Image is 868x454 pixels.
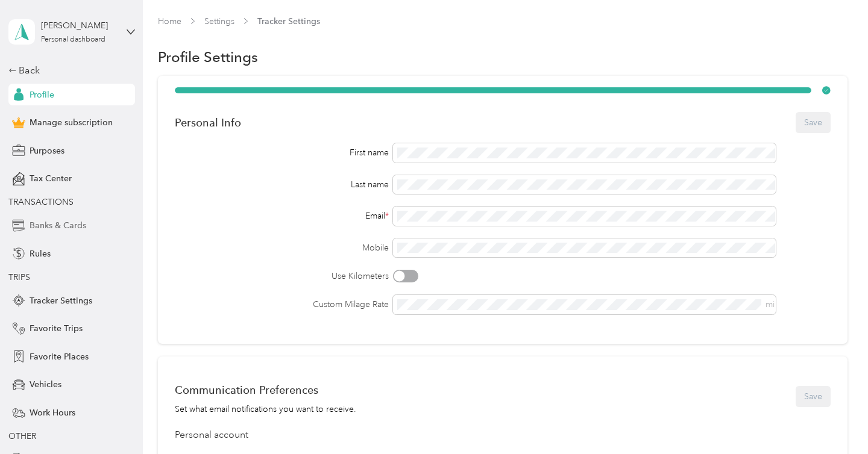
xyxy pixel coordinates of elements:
span: Favorite Trips [30,322,83,335]
div: Personal account [175,428,831,443]
span: Work Hours [30,406,75,419]
div: Back [8,63,129,78]
div: Email [175,210,389,222]
span: TRIPS [8,272,30,282]
span: Rules [30,247,51,260]
label: Custom Milage Rate [175,298,389,311]
span: Tax Center [30,172,72,185]
span: mi [766,299,775,309]
h1: Profile Settings [158,51,258,63]
span: Profile [30,89,54,101]
div: First name [175,146,389,159]
a: Home [158,16,181,26]
div: Personal dashboard [41,36,105,43]
div: Personal Info [175,116,241,129]
iframe: Everlance-gr Chat Button Frame [800,387,868,454]
div: Communication Preferences [175,384,356,396]
span: OTHER [8,431,36,441]
span: Favorite Places [30,350,89,363]
span: Vehicles [30,378,61,391]
span: TRANSACTIONS [8,197,74,207]
span: Tracker Settings [257,15,320,28]
span: Purposes [30,145,64,157]
label: Use Kilometers [175,270,389,282]
div: Last name [175,178,389,191]
span: Manage subscription [30,116,113,129]
div: Set what email notifications you want to receive. [175,403,356,415]
label: Mobile [175,241,389,254]
div: [PERSON_NAME] [41,19,116,32]
a: Settings [204,16,234,26]
span: Tracker Settings [30,294,92,307]
span: Banks & Cards [30,219,86,232]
